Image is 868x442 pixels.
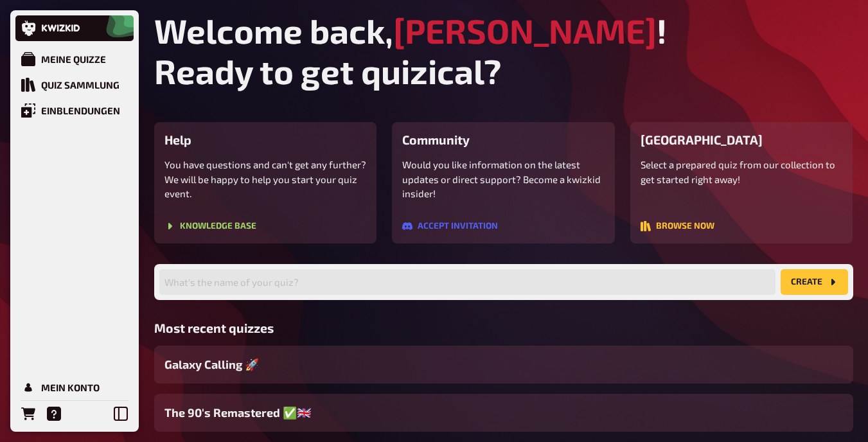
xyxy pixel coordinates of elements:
[154,394,853,432] a: The 90's Remastered ✅​🇬🇧​
[15,98,134,123] a: Einblendungen
[164,356,259,373] span: Galaxy Calling 🚀
[41,53,106,65] div: Meine Quizze
[641,132,843,147] h3: [GEOGRAPHIC_DATA]
[15,375,134,400] a: Mein Konto
[164,157,367,201] p: You have questions and can't get any further? We will be happy to help you start your quiz event.
[41,105,120,116] div: Einblendungen
[164,222,256,233] a: Knowledge Base
[164,404,311,421] span: The 90's Remastered ✅​🇬🇧​
[402,222,498,233] a: Accept invitation
[15,401,41,427] a: Bestellungen
[154,346,853,384] a: Galaxy Calling 🚀
[402,157,605,201] p: Would you like information on the latest updates or direct support? Become a kwizkid insider!
[41,79,120,91] div: Quiz Sammlung
[641,157,843,186] p: Select a prepared quiz from our collection to get started right away!
[154,10,853,91] h1: Welcome back, ! Ready to get quizical?
[781,269,848,295] button: create
[164,221,256,231] button: Knowledge Base
[41,401,67,427] a: Hilfe
[154,321,853,335] h3: Most recent quizzes
[641,221,714,231] button: Browse now
[402,221,498,231] button: Accept invitation
[641,222,714,233] a: Browse now
[402,132,605,147] h3: Community
[41,382,100,393] div: Mein Konto
[393,10,657,51] span: [PERSON_NAME]
[15,46,134,72] a: Meine Quizze
[164,132,367,147] h3: Help
[15,72,134,98] a: Quiz Sammlung
[159,269,775,295] input: What's the name of your quiz?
